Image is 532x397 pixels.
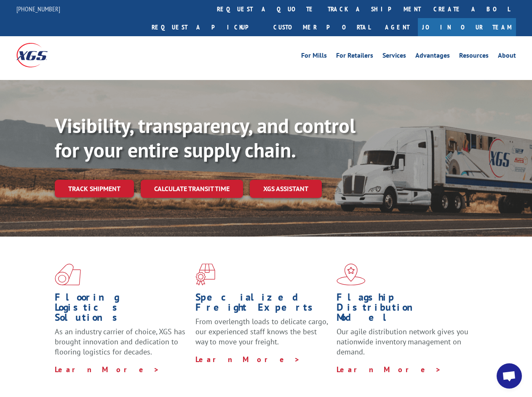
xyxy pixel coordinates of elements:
b: Visibility, transparency, and control for your entire supply chain. [55,112,356,163]
a: Services [382,52,406,61]
a: Learn More > [195,354,300,364]
a: Customer Portal [267,18,377,36]
a: Join Our Team [418,18,516,36]
a: Learn More > [337,365,441,374]
a: About [498,52,516,61]
img: xgs-icon-flagship-distribution-model-red [337,264,366,285]
span: As an industry carrier of choice, XGS has brought innovation and dedication to flooring logistics... [55,327,185,357]
a: Request a pickup [145,18,267,36]
a: For Retailers [336,52,373,61]
div: Open chat [497,363,522,389]
a: [PHONE_NUMBER] [16,5,60,13]
a: Track shipment [55,180,134,197]
a: Learn More > [55,365,160,374]
img: xgs-icon-focused-on-flooring-red [195,264,215,285]
a: Advantages [415,52,450,61]
h1: Flooring Logistics Solutions [55,292,189,327]
h1: Flagship Distribution Model [337,292,471,327]
img: xgs-icon-total-supply-chain-intelligence-red [55,264,81,285]
h1: Specialized Freight Experts [195,292,330,317]
a: Calculate transit time [141,180,243,198]
a: XGS ASSISTANT [250,180,322,198]
a: For Mills [301,52,327,61]
a: Resources [459,52,489,61]
a: Agent [377,18,418,36]
p: From overlength loads to delicate cargo, our experienced staff knows the best way to move your fr... [195,317,330,354]
span: Our agile distribution network gives you nationwide inventory management on demand. [337,327,468,357]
